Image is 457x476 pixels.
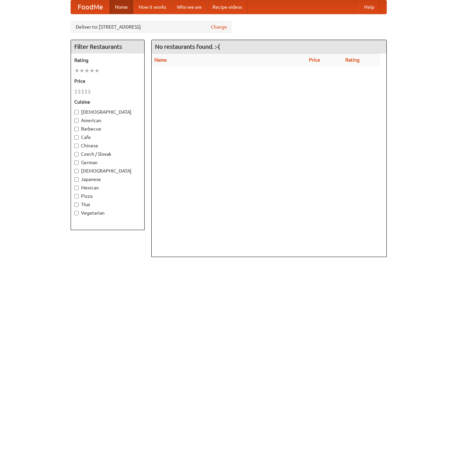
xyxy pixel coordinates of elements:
[154,57,167,63] a: Name
[89,67,94,74] li: ★
[74,194,79,198] input: Pizza
[74,168,141,174] label: [DEMOGRAPHIC_DATA]
[155,43,220,50] ng-pluralize: No restaurants found. :-(
[133,0,172,14] a: How it works
[74,144,79,148] input: Chinese
[74,117,141,124] label: American
[74,99,141,105] h5: Cuisine
[345,57,359,63] a: Rating
[88,88,91,95] li: $
[81,88,84,95] li: $
[74,67,79,74] li: ★
[74,176,141,183] label: Japanese
[74,210,141,216] label: Vegetarian
[74,152,79,156] input: Czech / Slovak
[74,186,79,190] input: Mexican
[74,177,79,182] input: Japanese
[74,211,79,215] input: Vegetarian
[74,169,79,173] input: [DEMOGRAPHIC_DATA]
[74,160,79,165] input: German
[74,159,141,166] label: German
[309,57,320,63] a: Price
[74,118,79,123] input: American
[71,40,144,53] h4: Filter Restaurants
[74,88,78,95] li: $
[207,0,247,14] a: Recipe videos
[74,57,141,64] h5: Rating
[71,21,232,33] div: Deliver to: [STREET_ADDRESS]
[74,142,141,149] label: Chinese
[74,201,141,208] label: Thai
[172,0,207,14] a: Who we are
[74,125,141,132] label: Barbecue
[74,78,141,84] h5: Price
[94,67,100,74] li: ★
[74,134,141,141] label: Cafe
[74,135,79,140] input: Cafe
[74,127,79,131] input: Barbecue
[74,151,141,157] label: Czech / Slovak
[211,24,227,30] a: Change
[74,203,79,207] input: Thai
[74,109,141,115] label: [DEMOGRAPHIC_DATA]
[79,67,84,74] li: ★
[78,88,81,95] li: $
[74,193,141,199] label: Pizza
[71,0,110,14] a: FoodMe
[84,88,88,95] li: $
[74,110,79,114] input: [DEMOGRAPHIC_DATA]
[110,0,133,14] a: Home
[84,67,89,74] li: ★
[74,184,141,191] label: Mexican
[359,0,380,14] a: Help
